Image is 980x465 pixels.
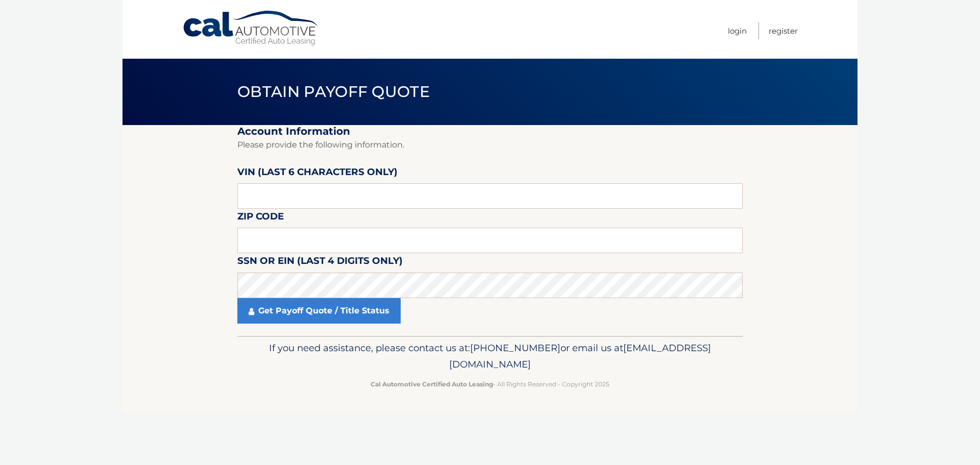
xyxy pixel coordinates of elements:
span: Obtain Payoff Quote [237,82,430,101]
p: - All Rights Reserved - Copyright 2025 [244,379,736,389]
p: If you need assistance, please contact us at: or email us at [244,340,736,373]
p: Please provide the following information. [237,138,743,152]
strong: Cal Automotive Certified Auto Leasing [371,380,493,388]
a: Get Payoff Quote / Title Status [237,298,401,324]
label: SSN or EIN (last 4 digits only) [237,253,403,272]
span: [PHONE_NUMBER] [470,342,560,354]
a: Cal Automotive [182,10,320,46]
label: Zip Code [237,209,284,228]
label: VIN (last 6 characters only) [237,164,398,183]
h2: Account Information [237,125,743,138]
a: Register [769,22,798,39]
a: Login [728,22,747,39]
